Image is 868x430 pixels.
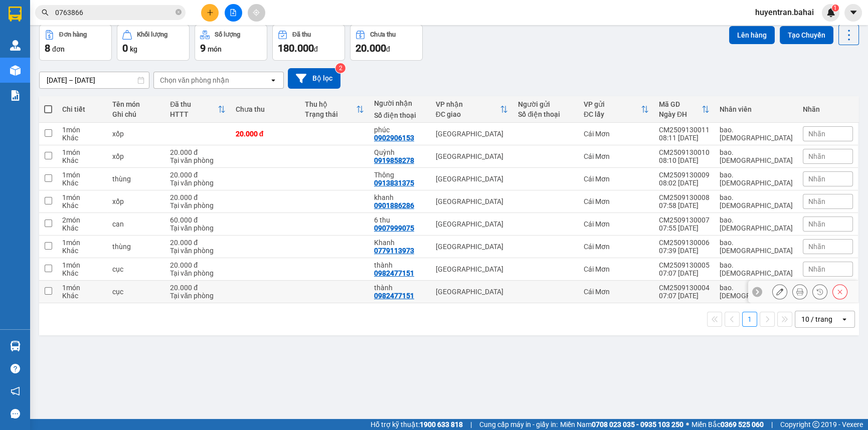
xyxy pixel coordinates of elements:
span: 8 [45,42,50,54]
div: Khanh [374,239,426,247]
div: 07:55 [DATE] [659,224,710,232]
div: 0907999075 [374,224,414,232]
div: 20.000 đ [170,284,226,292]
span: close-circle [176,9,182,15]
div: 07:07 [DATE] [659,292,710,300]
div: 60.000 đ [170,216,226,224]
svg: open [840,315,848,323]
div: 0919858278 [374,156,414,164]
div: Khác [62,224,102,232]
div: 0982477151 [374,292,414,300]
div: Người nhận [374,99,426,107]
div: Khác [62,292,102,300]
div: HTTT [170,110,218,118]
div: 07:58 [DATE] [659,201,710,209]
span: ⚪️ [686,422,689,426]
div: CM2509130010 [659,148,710,156]
input: Select a date range. [40,72,149,88]
span: Hỗ trợ kỹ thuật: [371,419,463,430]
div: bao.bahai [720,193,793,209]
div: Sửa đơn hàng [772,284,787,299]
div: 1 món [62,193,102,201]
div: 07:39 [DATE] [659,247,710,255]
span: | [771,419,773,430]
div: Đã thu [292,31,311,38]
div: 1 món [62,126,102,134]
th: Toggle SortBy [431,96,513,123]
div: Tại văn phòng [170,179,226,187]
div: 07:07 [DATE] [659,269,710,277]
svg: open [269,76,277,84]
div: Tên món [112,100,160,108]
div: bao.bahai [720,148,793,164]
div: Trạng thái [305,110,356,118]
button: aim [248,4,265,22]
div: thùng [112,243,160,251]
div: Đơn hàng [59,31,87,38]
span: Nhãn [808,175,825,183]
div: CM2509130004 [659,284,710,292]
span: question-circle [11,364,20,373]
div: Tại văn phòng [170,292,226,300]
div: 20.000 đ [170,148,226,156]
div: Khác [62,156,102,164]
div: khanh [374,193,426,201]
div: Cái Mơn [584,152,649,160]
div: Khác [62,201,102,209]
div: Số lượng [215,31,240,38]
th: Toggle SortBy [654,96,715,123]
div: bao.bahai [720,239,793,255]
div: bao.bahai [720,171,793,187]
div: Thu hộ [305,100,356,108]
div: Thông [374,171,426,179]
input: Tìm tên, số ĐT hoặc mã đơn [55,7,173,18]
span: 180.000 [278,42,314,54]
div: 08:02 [DATE] [659,179,710,187]
button: Tạo Chuyến [780,26,833,44]
div: bao.bahai [720,126,793,142]
img: icon-new-feature [826,8,835,17]
div: Cái Mơn [584,130,649,138]
button: file-add [225,4,242,22]
div: [GEOGRAPHIC_DATA] [436,220,508,228]
div: bao.bahai [720,284,793,300]
div: xốp [112,197,160,205]
div: 10 / trang [801,314,832,324]
span: Nhãn [808,130,825,138]
div: thành [374,284,426,292]
div: [GEOGRAPHIC_DATA] [436,130,508,138]
div: Chọn văn phòng nhận [160,75,229,85]
span: caret-down [849,8,858,17]
div: 0902906153 [374,134,414,142]
div: thùng [112,175,160,183]
span: món [208,45,222,53]
th: Toggle SortBy [300,96,369,123]
li: [PERSON_NAME] [5,60,102,74]
div: Đã thu [170,100,218,108]
img: warehouse-icon [10,341,21,351]
span: file-add [230,9,237,16]
th: Toggle SortBy [579,96,654,123]
div: Khác [62,179,102,187]
div: Chi tiết [62,105,102,113]
div: Tại văn phòng [170,247,226,255]
div: Cái Mơn [584,220,649,228]
div: cục [112,288,160,296]
div: [GEOGRAPHIC_DATA] [436,197,508,205]
button: Đã thu180.000đ [272,25,345,61]
div: [GEOGRAPHIC_DATA] [436,288,508,296]
div: Tại văn phòng [170,156,226,164]
div: [GEOGRAPHIC_DATA] [436,265,508,273]
span: close-circle [176,8,182,18]
div: can [112,220,160,228]
strong: 0708 023 035 - 0935 103 250 [592,420,683,428]
span: copyright [812,421,819,428]
sup: 2 [335,63,345,73]
div: VP nhận [436,100,500,108]
div: 20.000 đ [170,171,226,179]
div: Khác [62,269,102,277]
div: 20.000 đ [236,130,295,138]
span: 1 [833,5,837,12]
div: 0913831375 [374,179,414,187]
img: warehouse-icon [10,40,21,51]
